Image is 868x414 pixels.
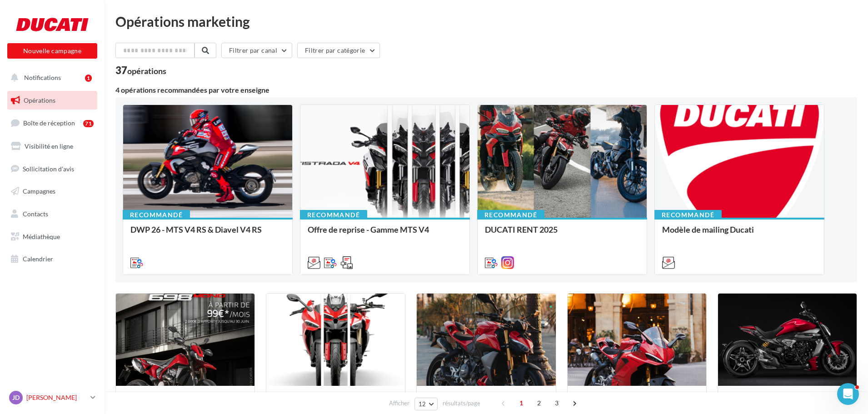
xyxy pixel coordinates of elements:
[24,74,61,81] span: Notifications
[12,393,20,402] span: JD
[300,210,367,220] div: Recommandé
[477,210,544,220] div: Recommandé
[662,225,817,243] div: Modèle de mailing Ducati
[5,68,95,87] button: Notifications 1
[23,187,55,195] span: Campagnes
[23,119,75,127] span: Boîte de réception
[837,383,859,405] iframe: Intercom live chat
[7,389,97,406] a: JD [PERSON_NAME]
[654,210,722,220] div: Recommandé
[308,225,462,243] div: Offre de reprise - Gamme MTS V4
[25,142,73,150] span: Visibilité en ligne
[5,205,99,224] a: Contacts
[5,227,99,246] a: Médiathèque
[85,75,92,82] div: 1
[123,210,190,220] div: Recommandé
[23,165,74,172] span: Sollicitation d'avis
[485,225,639,243] div: DUCATI RENT 2025
[297,43,380,58] button: Filtrer par catégorie
[419,400,426,408] span: 12
[5,91,99,110] a: Opérations
[221,43,292,58] button: Filtrer par canal
[7,43,97,59] button: Nouvelle campagne
[532,396,546,410] span: 2
[23,233,60,240] span: Médiathèque
[443,399,480,408] span: résultats/page
[549,396,564,410] span: 3
[5,137,99,156] a: Visibilité en ligne
[115,86,857,94] div: 4 opérations recommandées par votre enseigne
[514,396,529,410] span: 1
[389,399,409,408] span: Afficher
[414,398,438,410] button: 12
[5,182,99,201] a: Campagnes
[83,120,94,127] div: 71
[5,113,99,133] a: Boîte de réception71
[115,15,857,28] div: Opérations marketing
[115,65,166,75] div: 37
[127,67,166,75] div: opérations
[130,225,285,243] div: DWP 26 - MTS V4 RS & Diavel V4 RS
[24,96,55,104] span: Opérations
[5,160,99,179] a: Sollicitation d'avis
[23,255,53,263] span: Calendrier
[5,249,99,269] a: Calendrier
[26,393,87,402] p: [PERSON_NAME]
[23,210,48,218] span: Contacts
